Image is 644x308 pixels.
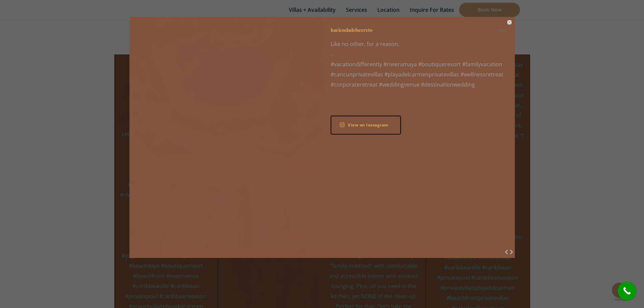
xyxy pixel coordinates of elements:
[619,283,635,299] i: call
[331,116,401,135] a: instagram (opens in new window)
[331,27,373,33] h3: haciendadelsecreto
[331,39,506,90] p: Like no other, for a reason. . #vacationdifferently #rivieramaya #boutiqueresort #familyvacation ...
[129,17,322,258] a: Photo from haciendadelsecreto on Instagram at 8/21/24 at 5:17PM (opens in new window)
[618,282,636,300] a: call
[129,17,322,258] img: Photo from haciendadelsecreto on Instagram at 8/21/24 at 5:17PM
[507,20,511,24] button: Close
[494,27,506,35] time: 13mo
